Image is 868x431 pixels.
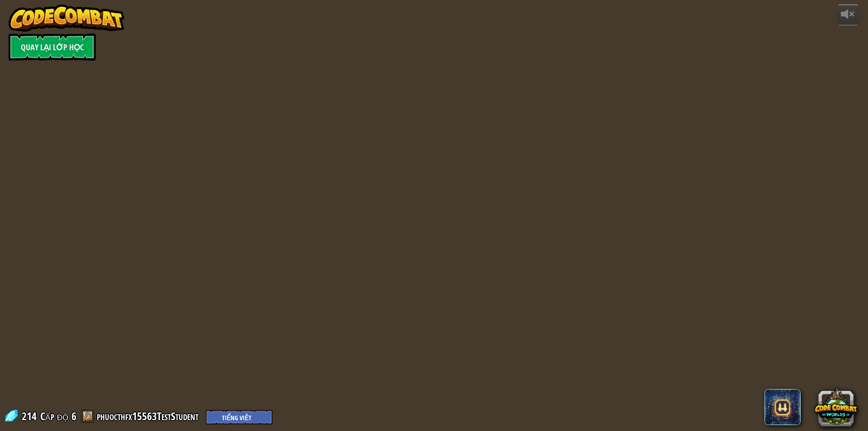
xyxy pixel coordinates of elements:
span: 214 [22,409,39,423]
img: CodeCombat - Learn how to code by playing a game [9,5,124,32]
span: Cấp độ [40,409,68,424]
span: 6 [71,409,76,423]
a: Quay lại Lớp Học [9,33,96,61]
a: phuocthfx15563TestStudent [97,409,201,423]
button: Tùy chỉnh âm lượng [837,5,859,26]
